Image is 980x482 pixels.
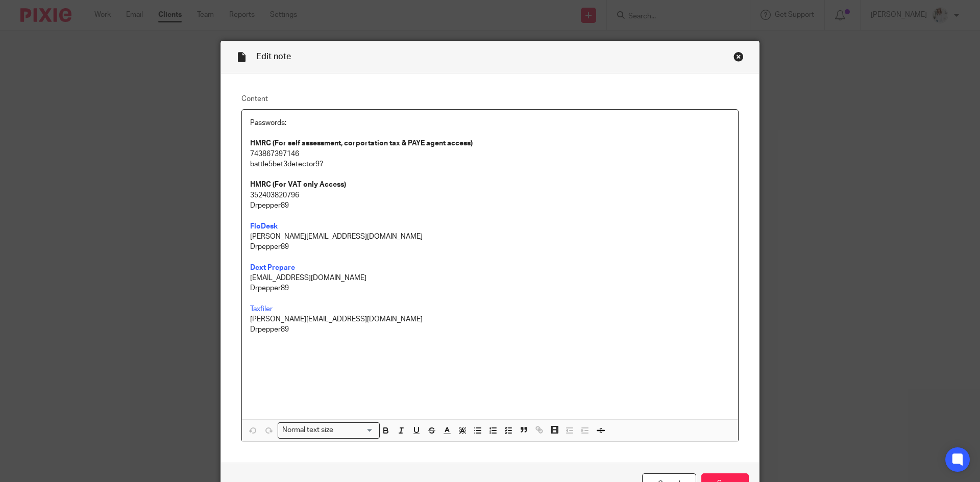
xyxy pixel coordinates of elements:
[256,53,291,61] span: Edit note
[250,190,730,200] p: 352403820796
[250,283,730,293] p: Drpepper89
[250,223,278,230] a: FloDesk
[250,314,730,324] p: [PERSON_NAME][EMAIL_ADDRESS][DOMAIN_NAME]
[278,422,380,438] div: Search for option
[250,306,273,313] a: Taxfiler
[250,149,730,159] p: 743867397146
[733,52,744,62] div: Close this dialog window
[280,425,336,436] span: Normal text size
[337,425,374,436] input: Search for option
[250,140,473,147] strong: HMRC (For self assessment, corportation tax & PAYE agent access)
[250,242,730,252] p: Drpepper89
[250,159,730,169] p: battle5bet3detector9?
[250,264,295,271] a: Dext Prepare
[250,273,730,283] p: [EMAIL_ADDRESS][DOMAIN_NAME]
[250,324,730,407] p: Drpepper89
[250,200,730,211] p: Drpepper89
[250,232,730,242] p: [PERSON_NAME][EMAIL_ADDRESS][DOMAIN_NAME]
[241,94,739,104] label: Content
[250,181,346,188] strong: HMRC (For VAT only Access)
[250,118,730,128] p: Passwords:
